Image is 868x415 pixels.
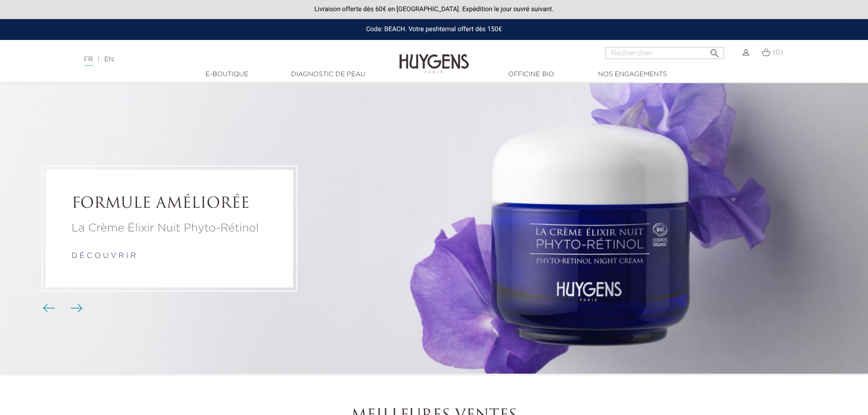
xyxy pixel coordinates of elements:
a: Nos engagements [586,70,679,79]
a: FR [84,56,93,66]
div: | [79,54,355,65]
input: Rechercher [606,47,724,59]
a: EN [104,56,114,63]
div: Boutons du carrousel [46,302,77,316]
button:  [706,44,723,57]
span: (0) [773,49,783,56]
a: Diagnostic de peau [282,70,375,79]
a: Officine Bio [485,70,578,79]
a: d é c o u v r i r [72,252,136,260]
img: Huygens [399,39,469,75]
p: La Crème Élixir Nuit Phyto-Rétinol [72,220,268,237]
i:  [709,45,720,56]
a: E-Boutique [181,70,274,79]
h2: FORMULE AMÉLIORÉE [72,195,268,213]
